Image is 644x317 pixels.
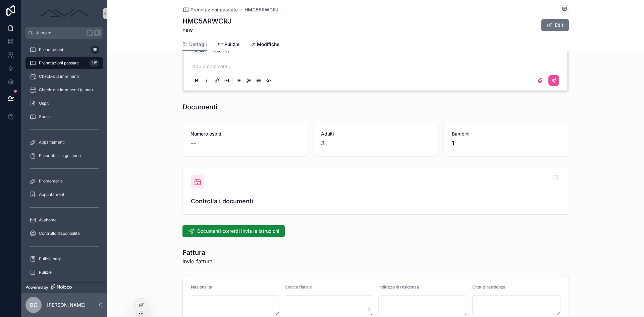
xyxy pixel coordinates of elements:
[541,19,569,31] button: Edit
[25,175,103,187] a: Promemoria
[218,38,239,52] a: Pulizie
[39,217,57,223] span: Avahome
[183,167,569,214] a: Controlla i documenti
[21,39,107,282] div: scrollable content
[39,101,50,106] span: Ospiti
[39,60,79,66] span: Prenotazioni passate
[321,130,430,137] span: Adulti
[25,57,103,69] a: Prenotazioni passate215
[191,139,196,148] span: --
[25,27,103,39] button: Jump to...K
[257,41,279,48] span: Modifiche
[39,87,93,93] span: Check-out imminenti (clone)
[89,59,99,67] div: 215
[182,225,285,237] button: Documenti corretti! invia le istruzioni
[25,44,103,56] a: Prenotazioni99
[182,16,232,26] h1: HMC5ARWCRJ
[39,153,81,158] span: Proprietari in gestione
[25,70,103,83] a: Check-out imminenti
[39,231,80,236] span: Controllo disponibilità
[224,41,239,48] span: Pulizie
[25,111,103,123] a: Spese
[182,6,238,13] a: Prenotazioni passate
[25,189,103,201] a: Appuntamenti
[38,8,91,19] img: App logo
[25,253,103,265] a: Pulizie oggi
[25,227,103,240] a: Controllo disponibilità
[182,257,213,265] span: Invio fattura
[25,150,103,162] a: Proprietari in gestione
[25,214,103,226] a: Avahome
[191,130,300,137] span: Numero ospiti
[25,84,103,96] a: Check-out imminenti (clone)
[378,284,419,289] span: Indirizzo di residenza
[182,26,232,34] span: new
[452,139,561,148] span: 1
[25,97,103,109] a: Ospiti
[39,114,51,119] span: Spese
[182,102,217,112] h1: Documenti
[30,301,38,309] span: DC
[285,284,312,289] span: Codice fiscale
[95,30,100,36] span: K
[182,248,213,257] h1: Fattura
[191,6,238,13] span: Prenotazioni passate
[25,266,103,278] a: Pulizie
[39,74,79,79] span: Check-out imminenti
[250,38,279,52] a: Modifiche
[197,228,279,234] span: Documenti corretti! invia le istruzioni
[452,130,561,137] span: Bambini
[191,197,560,206] span: Controlla i documenti
[47,302,86,308] p: [PERSON_NAME]
[189,41,207,48] span: Dettagli
[39,256,61,262] span: Pulizie oggi
[472,284,505,289] span: Città di residenza
[25,285,48,290] span: Powered by
[182,38,207,51] a: Dettagli
[25,136,103,148] a: Appartamenti
[21,282,107,293] a: Powered by
[39,192,65,197] span: Appuntamenti
[39,178,63,184] span: Promemoria
[36,30,84,36] span: Jump to...
[321,139,430,148] span: 3
[39,270,52,275] span: Pulizie
[191,284,212,289] span: Nazionalità
[91,46,99,54] div: 99
[39,47,63,52] span: Prenotazioni
[245,6,278,13] a: HMC5ARWCRJ
[39,140,65,145] span: Appartamenti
